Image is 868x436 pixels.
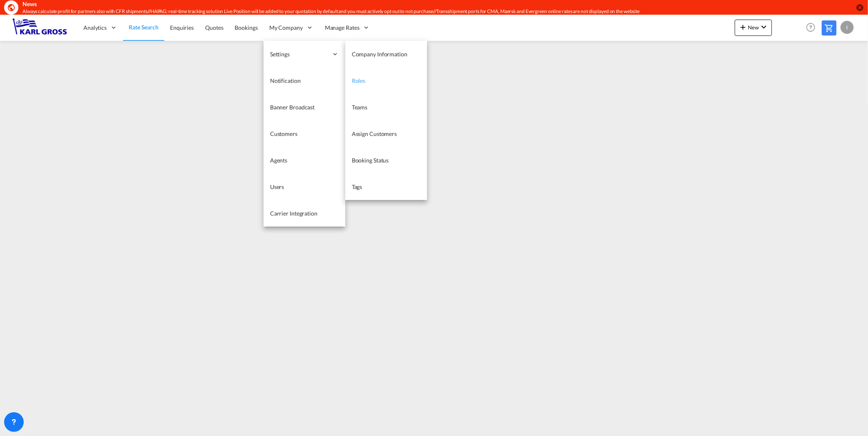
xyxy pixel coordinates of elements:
a: Roles [345,67,427,94]
a: Tags [345,174,427,200]
img: 3269c73066d711f095e541db4db89301.png [12,18,67,37]
md-icon: icon-plus 400-fg [738,22,748,32]
span: Settings [270,50,328,58]
div: Always calculate profit for partners also with CFR shipments//HAPAG: real-time tracking solution ... [22,8,735,15]
a: Booking Status [345,147,427,174]
span: Users [270,183,284,190]
button: icon-plus 400-fgNewicon-chevron-down [735,20,772,36]
md-icon: icon-chevron-down [759,22,769,32]
div: Help [804,20,822,35]
span: Teams [352,104,368,111]
span: Roles [352,77,366,84]
span: Booking Status [352,157,389,164]
div: Analytics [78,14,123,41]
a: Company Information [345,41,427,67]
div: Settings [264,41,345,67]
a: Bookings [229,14,264,41]
a: Users [264,174,345,200]
div: I [841,21,854,34]
span: Customers [270,130,298,137]
span: My Company [269,24,303,32]
a: Rate Search [123,14,164,41]
a: Agents [264,147,345,174]
span: Analytics [83,24,107,32]
a: Customers [264,120,345,147]
span: Company Information [352,51,407,58]
span: Carrier Integration [270,210,318,217]
span: Assign Customers [352,130,397,137]
span: New [738,24,769,31]
span: Manage Rates [325,24,360,32]
span: Help [804,20,818,34]
a: Carrier Integration [264,200,345,227]
a: Teams [345,94,427,120]
div: My Company [264,14,319,41]
span: Tags [352,183,362,190]
span: Bookings [235,24,258,31]
a: Banner Broadcast [264,94,345,120]
span: Enquiries [170,24,194,31]
span: Rate Search [129,24,159,31]
button: icon-close-circle [856,3,864,11]
span: Notification [270,77,301,84]
span: Banner Broadcast [270,104,315,111]
span: Agents [270,157,287,164]
a: Notification [264,67,345,94]
span: Quotes [205,24,223,31]
md-icon: icon-earth [7,3,16,11]
div: Manage Rates [319,14,376,41]
a: Quotes [199,14,229,41]
a: Assign Customers [345,120,427,147]
a: Enquiries [164,14,199,41]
